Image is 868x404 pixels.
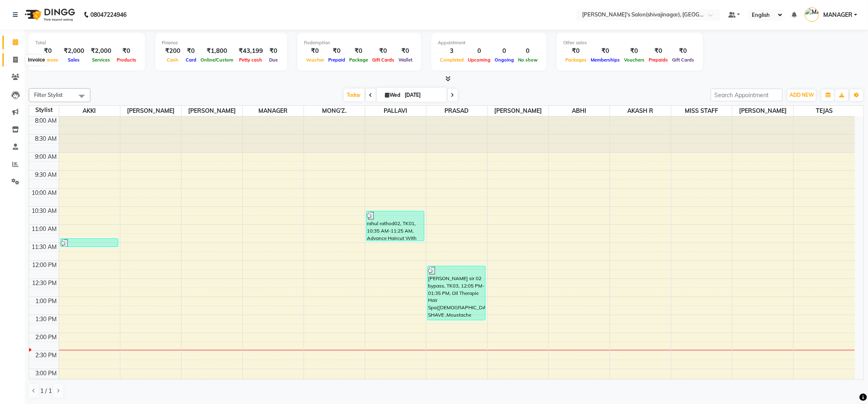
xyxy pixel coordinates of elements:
span: Products [115,57,138,63]
span: Upcoming [466,57,493,63]
span: PRASAD [426,106,487,116]
span: Wallet [396,57,414,63]
span: Cash [165,57,181,63]
div: 1:30 PM [34,315,59,324]
span: Petty cash [237,57,265,63]
span: MANAGER [823,11,852,19]
div: Stylist [29,106,59,114]
div: ₹0 [115,46,138,56]
span: MISS STAFF [671,106,732,116]
span: Completed [438,57,466,63]
div: 12:00 PM [31,261,59,269]
span: Voucher [304,57,326,63]
span: Prepaids [647,57,670,63]
span: Online/Custom [198,57,235,63]
div: ₹0 [563,46,589,56]
span: No show [516,57,540,63]
div: ₹0 [266,46,281,56]
div: ₹0 [670,46,696,56]
input: 2025-09-03 [403,89,444,101]
div: ₹0 [370,46,396,56]
div: ₹200 [162,46,184,56]
div: ₹0 [622,46,647,56]
div: Appointment [438,39,540,46]
div: 1:00 PM [34,297,59,306]
div: 10:00 AM [30,189,59,197]
span: Vouchers [622,57,647,63]
div: ₹0 [184,46,198,56]
div: 9:30 AM [34,171,59,179]
div: 11:30 AM [30,243,59,251]
div: 2:00 PM [34,333,59,342]
div: ₹0 [396,46,414,56]
input: Search Appointment [711,89,783,101]
div: 0 [516,46,540,56]
div: rahul rathod02, TK01, 10:35 AM-11:25 AM, Advance Haircut With Senior Stylist (Wash + blowdry+STYL... [366,211,424,241]
span: Services [90,57,112,63]
img: MANAGER [805,7,819,22]
button: ADD NEW [787,89,816,101]
div: ₹0 [647,46,670,56]
div: 9:00 AM [34,153,59,161]
div: [PERSON_NAME] 02, TK02, 11:20 AM-11:35 AM, EAR WAX (PEELWAX) [60,239,118,247]
span: [PERSON_NAME] [488,106,548,116]
div: 8:30 AM [34,135,59,143]
span: Card [184,57,198,63]
div: ₹2,000 [87,46,115,56]
span: [PERSON_NAME] [182,106,242,116]
div: ₹43,199 [235,46,266,56]
div: ₹0 [589,46,622,56]
span: MANAGER [243,106,304,116]
span: MONG'Z. [304,106,365,116]
span: PALLAVI [365,106,426,116]
img: logo [21,3,77,26]
div: ₹0 [304,46,326,56]
span: ADD NEW [790,92,814,98]
div: Finance [162,39,281,46]
span: ABHI [549,106,610,116]
span: Due [267,57,280,63]
div: 8:00 AM [34,116,59,125]
span: Ongoing [493,57,516,63]
div: 0 [493,46,516,56]
span: Filter Stylist [34,91,63,98]
span: [PERSON_NAME] [120,106,181,116]
div: 0 [466,46,493,56]
span: Wed [383,92,403,98]
span: 1 / 1 [40,387,52,395]
span: AKASH R [610,106,671,116]
div: 12:30 PM [31,279,59,288]
div: ₹1,800 [198,46,235,56]
div: ₹0 [347,46,370,56]
div: Other sales [563,39,696,46]
b: 08047224946 [90,3,127,26]
span: Today [344,89,364,101]
div: 3 [438,46,466,56]
div: Redemption [304,39,414,46]
span: TEJAS [794,106,855,116]
span: AKKI [59,106,120,116]
span: Gift Cards [370,57,396,63]
span: Packages [563,57,589,63]
div: 2:30 PM [34,351,59,360]
div: Total [35,39,138,46]
div: 11:00 AM [30,225,59,233]
div: ₹0 [35,46,60,56]
span: Prepaid [326,57,347,63]
span: Memberships [589,57,622,63]
span: Sales [66,57,82,63]
span: Gift Cards [670,57,696,63]
span: Package [347,57,370,63]
div: Invoice [26,55,47,65]
div: ₹0 [326,46,347,56]
div: ₹2,000 [60,46,87,56]
div: 10:30 AM [30,207,59,215]
div: [PERSON_NAME] sir 02 bypass, TK03, 12:05 PM-01:35 PM, Oil Therapie Hair Spa([DEMOGRAPHIC_DATA]),C... [428,266,485,320]
span: [PERSON_NAME] [732,106,793,116]
div: 3:00 PM [34,369,59,378]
